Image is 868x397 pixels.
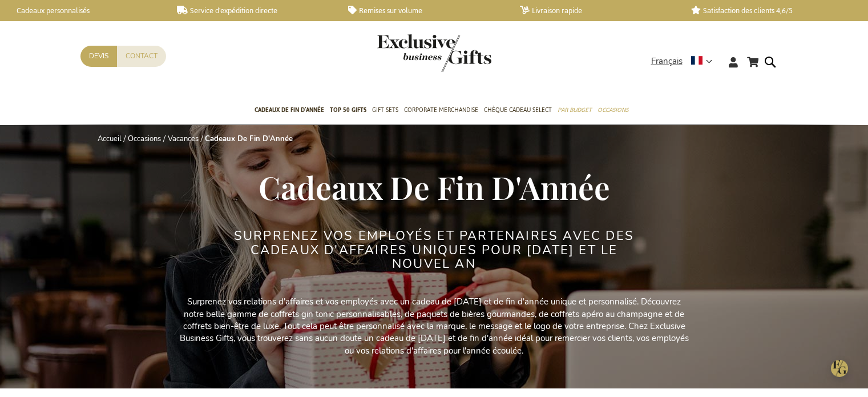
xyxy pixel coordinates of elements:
a: store logo [377,34,434,72]
a: Accueil [98,134,122,144]
span: Par budget [558,104,592,116]
a: Chèque Cadeau Select [484,97,552,125]
span: Gift Sets [372,104,398,116]
a: Par budget [558,97,592,125]
a: Cadeaux personnalisés [6,6,159,15]
span: TOP 50 Gifts [330,104,366,116]
span: Cadeaux de fin d’année [255,104,324,116]
a: Devis [80,46,117,67]
a: Occasions [597,97,628,125]
a: Remises sur volume [348,6,501,15]
h2: Surprenez VOS EMPLOYÉS ET PARTENAIRES avec des cadeaux d'affaires UNIQUES POUR [DATE] ET LE NOUVE... [220,229,648,271]
span: Occasions [597,104,628,116]
a: Service d'expédition directe [177,6,330,15]
a: Occasions [128,134,161,144]
a: Corporate Merchandise [404,97,478,125]
a: Cadeaux de fin d’année [255,97,324,125]
a: Gift Sets [372,97,398,125]
a: TOP 50 Gifts [330,97,366,125]
span: Corporate Merchandise [404,104,478,116]
a: Satisfaction des clients 4,6/5 [691,6,844,15]
span: Chèque Cadeau Select [484,104,552,116]
div: Français [651,55,720,68]
img: Exclusive Business gifts logo [377,34,491,72]
strong: Cadeaux De Fin D'Année [205,134,293,144]
span: Français [651,55,683,68]
span: Cadeaux De Fin D'Année [259,166,610,208]
a: Vacances [168,134,199,144]
p: Surprenez vos relations d'affaires et vos employés avec un cadeau de [DATE] et de fin d'année uni... [177,296,691,357]
a: Contact [117,46,166,67]
a: Livraison rapide [520,6,673,15]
